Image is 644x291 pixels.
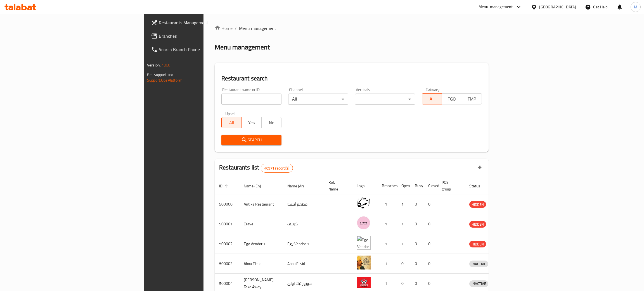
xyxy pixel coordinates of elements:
div: Export file [473,161,486,175]
h2: Restaurants list [219,163,293,173]
th: Logo [352,177,377,194]
span: HIDDEN [469,201,486,208]
a: Search Branch Phone [146,43,252,56]
span: Status [469,183,487,189]
span: All [224,119,239,127]
label: Delivery [426,88,440,92]
td: 0 [410,234,424,254]
span: All [424,95,440,103]
span: HIDDEN [469,221,486,228]
td: Egy Vendor 1 [283,234,324,254]
button: No [261,117,281,128]
td: Antika Restaurant [239,194,283,214]
td: 1 [377,234,397,254]
td: 0 [410,214,424,234]
td: 0 [410,194,424,214]
button: All [422,93,442,104]
img: Abou El sid [357,256,371,269]
div: HIDDEN [469,201,486,208]
span: Ref. Name [328,179,345,192]
div: All [288,94,348,105]
a: Support.OpsPlatform [147,77,183,84]
span: Get support on: [147,71,173,78]
span: No [264,119,279,127]
td: 0 [424,214,437,234]
td: 0 [424,234,437,254]
span: Restaurants Management [159,19,247,26]
span: Name (En) [244,183,268,189]
nav: breadcrumb [215,25,489,32]
div: Menu-management [479,4,513,10]
img: Crave [357,216,371,230]
span: 40971 record(s) [261,166,293,171]
td: Egy Vendor 1 [239,234,283,254]
td: 0 [410,254,424,274]
span: Branches [159,33,247,39]
td: 1 [377,214,397,234]
th: Open [397,177,410,194]
h2: Restaurant search [221,74,482,83]
span: Name (Ar) [287,183,311,189]
a: Restaurants Management [146,16,252,29]
span: INACTIVE [469,280,488,287]
span: TGO [444,95,460,103]
td: 0 [397,254,410,274]
div: ​ [355,94,415,105]
span: POS group [442,179,458,192]
span: Search Branch Phone [159,46,247,53]
div: [GEOGRAPHIC_DATA] [539,4,576,10]
td: 1 [377,194,397,214]
td: 1 [397,194,410,214]
button: TMP [462,93,482,104]
span: Yes [244,119,259,127]
span: INACTIVE [469,261,488,267]
td: 1 [397,214,410,234]
label: Upsell [225,111,236,115]
td: كرييف [283,214,324,234]
th: Closed [424,177,437,194]
button: Yes [241,117,261,128]
span: TMP [464,95,480,103]
img: Antika Restaurant [357,196,371,210]
button: All [221,117,241,128]
div: Total records count [261,164,293,173]
td: Abou El sid [239,254,283,274]
td: 1 [377,254,397,274]
span: Version: [147,61,161,69]
a: Branches [146,29,252,43]
div: INACTIVE [469,261,488,267]
span: Menu management [239,25,276,32]
td: Abou El sid [283,254,324,274]
img: Moro's Take Away [357,275,371,289]
span: 1.0.0 [162,61,170,69]
div: HIDDEN [469,241,486,247]
td: 1 [397,234,410,254]
td: 0 [424,194,437,214]
button: TGO [442,93,462,104]
button: Search [221,135,281,145]
td: مطعم أنتيكا [283,194,324,214]
td: Crave [239,214,283,234]
img: Egy Vendor 1 [357,236,371,250]
span: Search [226,137,277,144]
input: Search for restaurant name or ID.. [221,94,281,105]
span: M [634,4,637,10]
span: HIDDEN [469,241,486,247]
span: ID [219,183,230,189]
td: 0 [424,254,437,274]
th: Branches [377,177,397,194]
th: Busy [410,177,424,194]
